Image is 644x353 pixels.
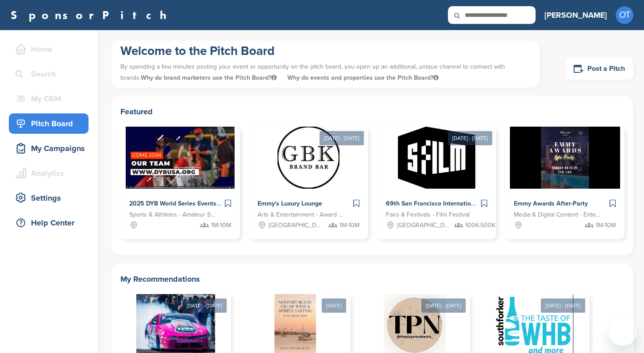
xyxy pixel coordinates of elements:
[616,6,633,24] span: OT
[377,112,497,239] a: [DATE] - [DATE] Sponsorpitch & 69th San Francisco International Film Festival Fairs & Festivals -...
[13,215,89,231] div: Help Center
[141,74,278,81] span: Why do brand marketers use the Pitch Board?
[13,140,89,156] div: My Campaigns
[11,9,172,21] a: SponsorPitch
[13,91,89,107] div: My CRM
[13,190,89,206] div: Settings
[9,89,89,109] a: My CRM
[120,105,625,118] h2: Featured
[182,299,227,313] div: [DATE] - [DATE]
[120,59,531,85] p: By spending a few minutes posting your event or opportunity on the pitch board, you open up an ad...
[129,210,218,220] span: Sports & Athletes - Amateur Sports Leagues
[9,188,89,208] a: Settings
[510,127,620,189] img: Sponsorpitch &
[126,127,235,189] img: Sponsorpitch &
[448,131,492,145] div: [DATE] - [DATE]
[544,9,607,21] h3: [PERSON_NAME]
[13,66,89,82] div: Search
[120,127,240,239] a: Sponsorpitch & 2025 DYB World Series Events Sports & Athletes - Amateur Sports Leagues 1M-10M
[320,131,364,145] div: [DATE] - [DATE]
[120,273,625,285] h2: My Recommendations
[505,127,625,239] a: Sponsorpitch & Emmy Awards After-Party Media & Digital Content - Entertainment 1M-10M
[609,318,637,346] iframe: Button to launch messaging window
[9,213,89,233] a: Help Center
[514,210,602,220] span: Media & Digital Content - Entertainment
[9,163,89,183] a: Analytics
[9,64,89,84] a: Search
[9,39,89,59] a: Home
[258,210,346,220] span: Arts & Entertainment - Award Show
[566,58,633,80] a: Post a Pitch
[287,74,439,81] span: Why do events and properties use the Pitch Board?
[120,43,531,59] h1: Welcome to the Pitch Board
[9,138,89,159] a: My Campaigns
[278,127,339,189] img: Sponsorpitch &
[339,221,359,230] span: 1M-10M
[129,200,216,207] span: 2025 DYB World Series Events
[9,113,89,134] a: Pitch Board
[258,200,322,207] span: Emmy's Luxury Lounge
[13,116,89,132] div: Pitch Board
[544,5,607,25] a: [PERSON_NAME]
[596,221,616,230] span: 1M-10M
[541,299,585,313] div: [DATE] - [DATE]
[398,127,475,189] img: Sponsorpitch &
[322,299,346,313] div: [DATE]
[249,112,368,239] a: [DATE] - [DATE] Sponsorpitch & Emmy's Luxury Lounge Arts & Entertainment - Award Show [GEOGRAPHIC...
[386,210,470,220] span: Fairs & Festivals - Film Festival
[386,200,518,207] span: 69th San Francisco International Film Festival
[13,41,89,57] div: Home
[269,221,324,230] span: [GEOGRAPHIC_DATA], [GEOGRAPHIC_DATA]
[13,165,89,181] div: Analytics
[397,221,452,230] span: [GEOGRAPHIC_DATA], [GEOGRAPHIC_DATA]
[514,200,588,207] span: Emmy Awards After-Party
[211,221,231,230] span: 1M-10M
[421,299,466,313] div: [DATE] - [DATE]
[465,221,495,230] span: 100K-500K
